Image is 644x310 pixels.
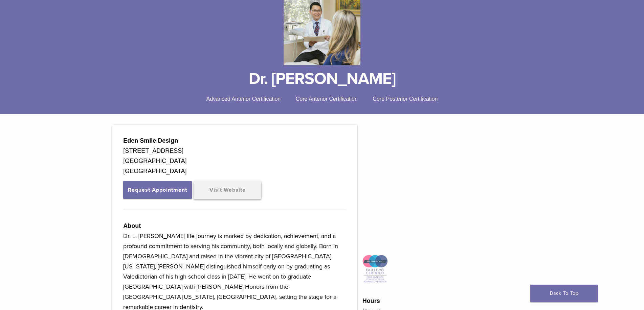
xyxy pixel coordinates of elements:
h1: Dr. [PERSON_NAME] [84,71,561,87]
strong: Eden Smile Design [123,137,178,144]
img: Icon [362,255,388,283]
span: Advanced Anterior Certification [206,96,281,102]
div: [GEOGRAPHIC_DATA] [GEOGRAPHIC_DATA] [123,156,346,176]
button: Request Appointment [123,181,192,199]
a: Visit Website [194,181,261,199]
span: Core Anterior Certification [296,96,358,102]
strong: Hours [362,297,380,304]
a: Back To Top [530,285,598,302]
span: Core Posterior Certification [373,96,438,102]
strong: About [123,222,141,229]
div: [STREET_ADDRESS] [123,146,346,156]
